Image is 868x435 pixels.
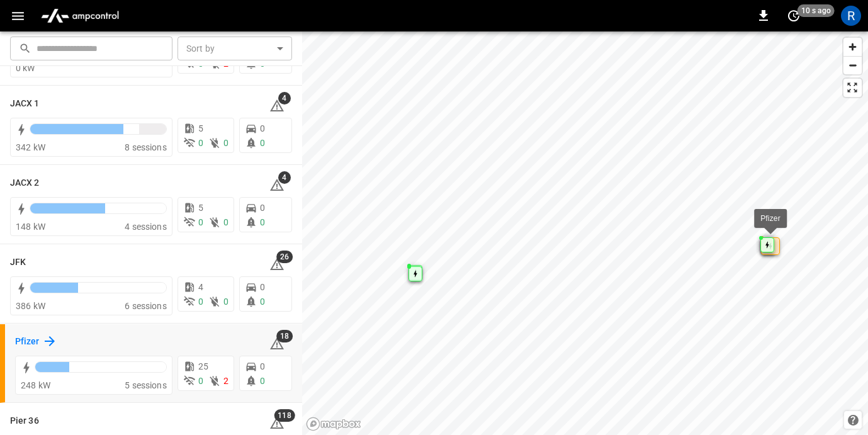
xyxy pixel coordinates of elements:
[198,376,203,386] span: 0
[198,297,203,307] span: 0
[843,57,862,74] span: Zoom out
[260,123,265,133] span: 0
[760,237,774,252] div: Map marker
[198,203,203,213] span: 5
[276,251,293,263] span: 26
[260,282,265,292] span: 0
[260,138,265,148] span: 0
[843,56,862,74] button: Zoom out
[198,123,203,133] span: 5
[409,265,422,280] div: Map marker
[223,376,228,386] span: 2
[260,376,265,386] span: 0
[760,212,781,225] div: Pfizer
[125,301,167,311] span: 6 sessions
[260,361,265,371] span: 0
[841,6,861,26] div: profile-icon
[276,330,293,342] span: 18
[21,380,50,390] span: 248 kW
[198,217,203,227] span: 0
[784,6,804,26] button: set refresh interval
[260,297,265,307] span: 0
[10,176,40,190] h6: JACX 2
[223,217,228,227] span: 0
[36,4,124,28] img: ampcontrol.io logo
[278,171,291,184] span: 4
[10,256,26,269] h6: JFK
[260,203,265,213] span: 0
[125,222,167,232] span: 4 sessions
[278,92,291,105] span: 4
[15,335,40,349] h6: Pfizer
[274,409,295,422] span: 118
[302,31,868,435] canvas: Map
[198,282,203,292] span: 4
[125,142,167,152] span: 8 sessions
[198,138,203,148] span: 0
[125,380,167,390] span: 5 sessions
[409,266,422,281] div: Map marker
[10,97,40,111] h6: JACX 1
[16,142,45,152] span: 342 kW
[798,4,835,17] span: 10 s ago
[16,301,45,311] span: 386 kW
[10,414,39,428] h6: Pier 36
[16,63,35,73] span: 0 kW
[223,297,228,307] span: 0
[260,217,265,227] span: 0
[223,138,228,148] span: 0
[198,361,208,371] span: 25
[843,38,862,56] button: Zoom in
[306,417,361,431] a: Mapbox homepage
[16,222,45,232] span: 148 kW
